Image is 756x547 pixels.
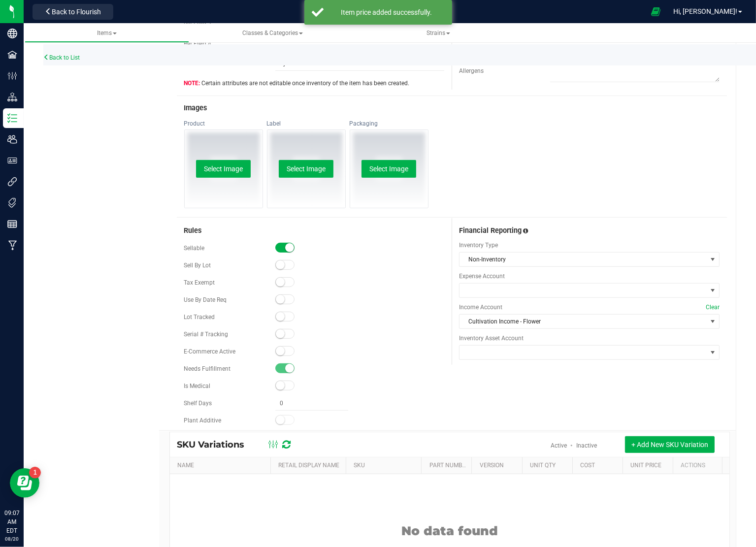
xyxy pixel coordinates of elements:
a: Version [480,462,504,469]
span: Plant Additive [184,417,222,424]
a: Inactive [576,442,597,449]
span: Inventory Asset Account [459,334,720,343]
span: Financial Reporting [459,226,522,235]
div: Product [184,120,263,128]
iframe: Resource center [10,468,39,498]
span: Cultivation Income - Flower [460,315,707,328]
inline-svg: Reports [7,219,17,229]
button: + Add New SKU Variation [625,436,715,453]
iframe: Resource center unread badge [29,467,41,479]
inline-svg: Manufacturing [7,240,17,250]
span: Back to Flourish [52,8,101,16]
span: Shelf Days [184,400,212,407]
span: Income Account [459,303,720,312]
span: Needs Fulfillment [184,365,231,372]
span: Classes & Categories [242,30,303,36]
button: Select Image [279,160,333,178]
button: Back to Flourish [33,4,113,20]
a: Unit Qty [530,462,556,469]
h3: Images [184,104,720,112]
span: SKU Variations [177,439,255,450]
inline-svg: Configuration [7,71,17,81]
span: Sellable [184,245,205,252]
a: Unit Price [630,462,661,469]
inline-svg: Users [7,134,17,144]
span: Tax Exempt [184,279,215,286]
p: 09:07 AM EDT [4,509,19,535]
a: Cost [580,462,595,469]
span: Ref Field 4 [184,40,212,47]
a: Back to List [43,54,80,61]
span: Sell By Lot [184,262,211,269]
div: Packaging [350,120,428,128]
span: Items [97,30,117,36]
span: Rules [184,226,202,235]
a: SKU [354,462,365,469]
span: + Add New SKU Variation [631,441,708,449]
span: Open Ecommerce Menu [645,2,667,21]
span: Use By Date Req [184,296,227,303]
inline-svg: Tags [7,198,17,208]
inline-svg: Facilities [7,50,17,60]
span: Allergens [459,67,484,74]
span: Is Medical [184,383,211,389]
span: E-Commerce Active [184,348,236,355]
span: Strains [427,30,450,36]
span: Clear [706,303,720,312]
inline-svg: Distribution [7,92,17,102]
inline-svg: Inventory [7,113,17,123]
span: Inventory Type [459,241,720,250]
inline-svg: User Roles [7,156,17,165]
span: Certain attributes are not editable once inventory of the item has been created. [184,79,410,88]
a: Name [177,462,194,469]
input: 0 [275,396,349,410]
inline-svg: Integrations [7,177,17,187]
a: Active [551,442,567,449]
button: Select Image [196,160,251,178]
div: No data found [170,499,730,538]
span: Lot Tracked [184,314,215,321]
span: Hi, [PERSON_NAME]! [673,7,737,15]
span: Assign this inventory item to the correct financial accounts(s) [523,227,528,234]
span: Expense Account [459,272,720,281]
a: Retail Display Name [278,462,339,469]
div: Item price added successfully. [329,7,445,17]
button: Select Image [362,160,416,178]
div: Label [267,120,346,128]
span: Non-Inventory [460,253,707,266]
inline-svg: Company [7,29,17,38]
span: Serial # Tracking [184,331,229,338]
p: 08/20 [4,535,19,543]
a: PART NUMBER [429,462,469,469]
div: Actions [681,462,718,469]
